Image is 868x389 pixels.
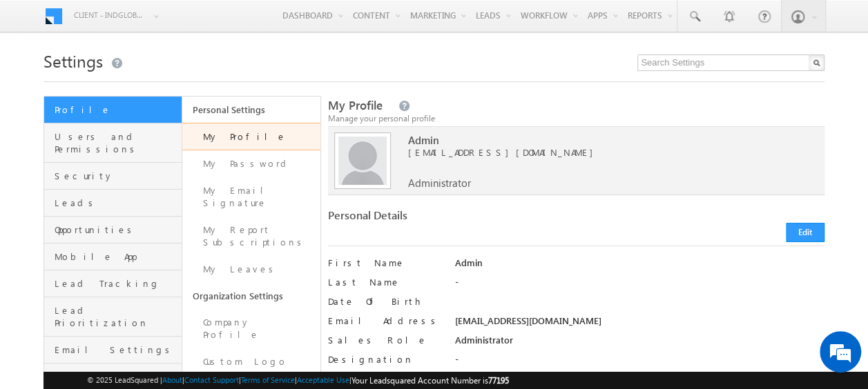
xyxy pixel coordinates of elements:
[351,375,509,386] span: Your Leadsquared Account Number is
[328,257,443,269] label: First Name
[408,177,471,189] span: Administrator
[44,123,182,163] a: Users and Permissions
[182,348,320,375] a: Custom Logo
[55,170,178,182] span: Security
[55,343,178,356] span: Email Settings
[455,334,824,353] div: Administrator
[55,223,178,236] span: Opportunities
[408,146,806,159] span: [EMAIL_ADDRESS][DOMAIN_NAME]
[328,295,443,308] label: Date Of Birth
[182,150,320,177] a: My Password
[182,177,320,217] a: My Email Signature
[408,134,806,146] span: Admin
[55,197,178,209] span: Leads
[455,315,824,334] div: [EMAIL_ADDRESS][DOMAIN_NAME]
[44,217,182,243] a: Opportunities
[328,276,443,288] label: Last Name
[55,277,178,290] span: Lead Tracking
[488,375,509,386] span: 77195
[328,334,443,346] label: Sales Role
[182,256,320,283] a: My Leaves
[44,297,182,337] a: Lead Prioritization
[44,270,182,297] a: Lead Tracking
[182,309,320,348] a: Company Profile
[184,375,239,384] a: Contact Support
[182,283,320,309] a: Organization Settings
[44,97,182,123] a: Profile
[328,315,443,327] label: Email Address
[44,243,182,270] a: Mobile App
[162,375,182,384] a: About
[328,209,570,228] div: Personal Details
[55,103,178,116] span: Profile
[328,112,825,125] div: Manage your personal profile
[44,337,182,363] a: Email Settings
[328,353,443,366] label: Designation
[455,353,824,372] div: -
[182,97,320,123] a: Personal Settings
[637,54,824,71] input: Search Settings
[74,8,146,22] span: Client - indglobal2 (77195)
[182,123,320,150] a: My Profile
[44,50,103,72] span: Settings
[455,257,824,276] div: Admin
[455,276,824,295] div: -
[786,223,824,242] button: Edit
[44,163,182,190] a: Security
[328,97,383,113] span: My Profile
[55,304,178,329] span: Lead Prioritization
[297,375,349,384] a: Acceptable Use
[55,250,178,263] span: Mobile App
[182,217,320,256] a: My Report Subscriptions
[55,130,178,155] span: Users and Permissions
[241,375,295,384] a: Terms of Service
[87,374,509,387] span: © 2025 LeadSquared | | | | |
[44,190,182,217] a: Leads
